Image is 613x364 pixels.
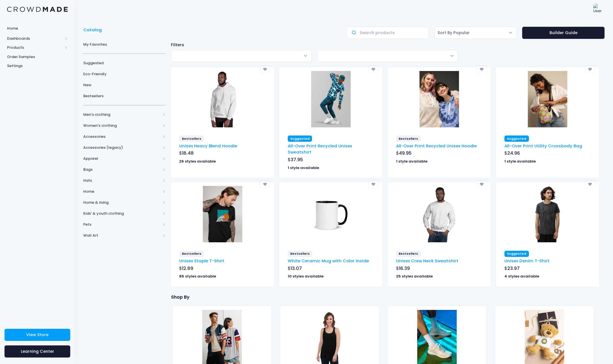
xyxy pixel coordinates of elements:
[83,71,166,77] span: Eco-Friendly
[83,42,166,47] span: My Favorites
[179,251,204,257] span: Bestsellers
[504,150,591,158] div: $
[288,143,352,155] a: All-Over Print Recycled Unisex Sweatshirt
[83,145,161,150] span: Accessories (legacy)
[83,39,166,50] a: My Favorites
[504,265,591,273] div: $
[83,112,161,117] span: Men's clothing
[179,150,265,158] div: $
[396,159,427,164] strong: 1 style available
[399,265,410,272] span: 16.39
[179,143,237,149] a: Unisex Heavy Blend Hoodie
[7,7,68,12] img: Logo
[182,150,194,156] span: 18.48
[83,82,166,88] span: New
[7,26,68,31] span: Home
[168,42,607,48] div: Filters
[83,90,166,101] a: Bestsellers
[7,63,68,69] span: Settings
[182,265,193,272] span: 12.89
[83,27,105,33] a: Catalog
[83,57,166,68] a: Suggested
[522,27,605,39] a: Builder Guide
[593,4,605,15] img: User
[504,251,529,257] span: Suggested
[507,150,520,156] span: 24.96
[396,143,477,149] a: All-Over Print Recycled Unisex Hoodie
[7,54,68,60] span: Order Samples
[179,274,216,279] strong: 85 styles available
[83,200,161,205] span: Home & living
[83,189,161,194] span: Home
[83,123,161,128] span: Women's clothing
[21,349,54,354] span: Learning Center
[396,274,433,279] strong: 25 styles available
[504,258,550,264] a: Unisex Denim T-Shirt
[83,68,166,79] a: Eco-Friendly
[83,156,161,161] span: Apparel
[5,329,70,341] a: View Store
[399,150,412,156] span: 49.95
[179,258,224,264] a: Unisex Staple T-Shirt
[369,181,378,188] div: Add to favorites
[288,156,374,164] div: $
[83,178,161,183] span: Hats
[260,181,270,188] div: Add to favorites
[396,136,421,142] span: Bestsellers
[288,258,369,264] a: White Ceramic Mug with Color Inside
[83,79,166,90] a: New
[396,258,458,264] a: Unisex Crew Neck Sweatshirt
[504,136,529,142] span: Suggested
[83,167,161,172] span: Bags
[477,66,486,73] div: Add to favorites
[396,265,482,273] div: $
[504,159,536,164] strong: 1 style available
[396,150,482,158] div: $
[179,265,265,273] div: $
[83,134,161,139] span: Accessories
[288,136,312,142] span: Suggested
[291,265,302,272] span: 13.07
[7,45,63,50] span: Products
[507,265,520,272] span: 23.97
[504,143,582,149] a: All-Over Print Utility Crossbody Bag
[171,291,599,301] div: Shop By
[347,27,429,39] input: Search products
[288,265,374,273] div: $
[260,66,270,73] div: Add to favorites
[83,60,166,66] span: Suggested
[396,251,421,257] span: Bestsellers
[26,332,49,338] span: View Store
[585,66,595,73] div: Add to favorites
[83,93,166,99] span: Bestsellers
[504,274,539,279] strong: 4 styles available
[288,251,313,257] span: Bestsellers
[7,36,63,41] span: Dashboards
[585,181,595,188] div: Add to favorites
[179,136,204,142] span: Bestsellers
[83,222,161,227] span: Pets
[291,156,303,163] span: 37.95
[83,233,161,238] span: Wall Art
[179,159,216,164] strong: 26 styles available
[477,181,486,188] div: Add to favorites
[288,165,319,170] strong: 1 style available
[288,274,324,279] strong: 10 styles available
[83,211,161,216] span: Kids' & youth clothing
[5,345,70,358] a: Learning Center
[369,66,378,73] div: Add to favorites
